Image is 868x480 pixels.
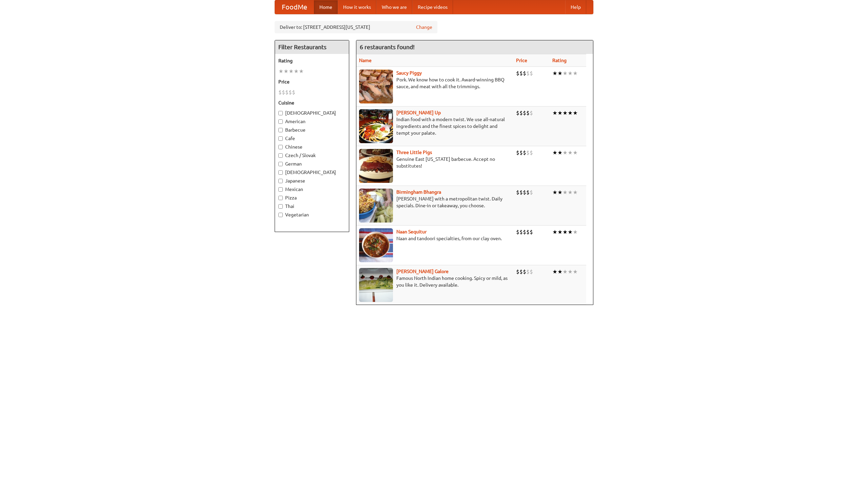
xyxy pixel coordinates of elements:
[552,149,557,156] li: ★
[285,89,289,96] li: $
[530,109,533,117] li: $
[557,109,563,117] li: ★
[278,177,346,184] label: Japanese
[568,189,573,196] li: ★
[516,109,519,117] li: $
[359,116,511,136] p: Indian food with a modern twist. We use all-natural ingredients and the finest spices to delight ...
[359,235,511,242] p: Naan and tandoori specialties, from our clay oven.
[278,194,346,201] label: Pizza
[376,0,412,14] a: Who we are
[278,99,346,106] h5: Cuisine
[526,268,530,275] li: $
[530,70,533,77] li: $
[359,275,511,288] p: Famous North Indian home cooking. Spicy or mild, as you like it. Delivery available.
[396,110,441,115] a: [PERSON_NAME] Up
[278,213,283,217] input: Vegetarian
[292,89,295,96] li: $
[275,40,349,54] h4: Filter Restaurants
[523,109,526,117] li: $
[359,268,393,302] img: currygalore.jpg
[526,70,530,77] li: $
[563,149,568,156] li: ★
[278,143,346,150] label: Chinese
[552,58,567,63] a: Rating
[516,268,519,275] li: $
[278,160,346,167] label: German
[530,189,533,196] li: $
[282,89,285,96] li: $
[519,70,523,77] li: $
[278,136,283,141] input: Cafe
[568,70,573,77] li: ★
[359,189,393,223] img: bhangra.jpg
[278,145,283,149] input: Chinese
[523,149,526,156] li: $
[526,109,530,117] li: $
[289,68,294,75] li: ★
[519,109,523,117] li: $
[557,268,563,275] li: ★
[359,70,393,103] img: saucy.jpg
[516,189,519,196] li: $
[278,162,283,166] input: German
[359,149,393,183] img: littlepigs.jpg
[568,268,573,275] li: ★
[557,228,563,236] li: ★
[552,228,557,236] li: ★
[526,189,530,196] li: $
[396,229,427,234] b: Naan Sequitur
[565,0,586,14] a: Help
[278,170,283,175] input: [DEMOGRAPHIC_DATA]
[278,187,283,192] input: Mexican
[275,21,437,33] div: Deliver to: [STREET_ADDRESS][US_STATE]
[573,228,578,236] li: ★
[278,68,283,75] li: ★
[568,149,573,156] li: ★
[568,109,573,117] li: ★
[294,68,299,75] li: ★
[278,179,283,183] input: Japanese
[519,189,523,196] li: $
[557,70,563,77] li: ★
[573,70,578,77] li: ★
[396,269,449,274] b: [PERSON_NAME] Galore
[359,109,393,143] img: curryup.jpg
[278,89,282,96] li: $
[557,149,563,156] li: ★
[278,211,346,218] label: Vegetarian
[278,186,346,193] label: Mexican
[416,24,432,31] a: Change
[573,268,578,275] li: ★
[278,204,283,209] input: Thai
[519,228,523,236] li: $
[523,268,526,275] li: $
[568,228,573,236] li: ★
[516,58,527,63] a: Price
[314,0,338,14] a: Home
[278,111,283,115] input: [DEMOGRAPHIC_DATA]
[530,228,533,236] li: $
[552,268,557,275] li: ★
[278,128,283,132] input: Barbecue
[396,150,432,155] b: Three Little Pigs
[278,152,346,159] label: Czech / Slovak
[563,70,568,77] li: ★
[523,228,526,236] li: $
[523,189,526,196] li: $
[278,196,283,200] input: Pizza
[519,268,523,275] li: $
[573,109,578,117] li: ★
[359,156,511,169] p: Genuine East [US_STATE] barbecue. Accept no substitutes!
[278,57,346,64] h5: Rating
[563,268,568,275] li: ★
[516,70,519,77] li: $
[516,149,519,156] li: $
[360,44,415,50] ng-pluralize: 6 restaurants found!
[557,189,563,196] li: ★
[523,70,526,77] li: $
[396,70,422,76] a: Saucy Piggy
[552,70,557,77] li: ★
[526,149,530,156] li: $
[396,189,441,195] a: Birmingham Bhangra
